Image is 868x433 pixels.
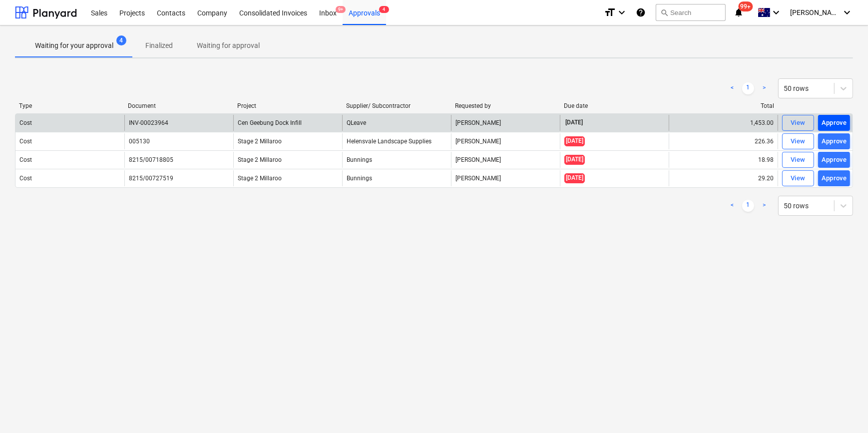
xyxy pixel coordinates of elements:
[822,136,847,147] div: Approve
[636,6,646,18] i: Knowledge base
[564,136,585,146] span: [DATE]
[822,154,847,166] div: Approve
[782,170,814,186] button: View
[342,133,451,149] div: Helensvale Landscape Supplies
[726,82,738,94] a: Previous page
[128,102,229,109] div: Document
[818,170,850,186] button: Approve
[818,133,850,149] button: Approve
[451,152,560,168] div: [PERSON_NAME]
[791,173,806,184] div: View
[19,102,120,109] div: Type
[129,119,168,126] div: INV-00023964
[129,156,173,163] div: 8215/00718805
[238,138,282,145] span: Stage 2 Millaroo
[238,119,302,126] span: Cen Geebung Dock Infill
[129,175,173,182] div: 8215/00727519
[790,8,840,16] span: [PERSON_NAME]
[19,119,32,126] div: Cost
[822,173,847,184] div: Approve
[238,156,282,163] span: Stage 2 Millaroo
[669,152,778,168] div: 18.98
[841,6,853,18] i: keyboard_arrow_down
[669,115,778,131] div: 1,453.00
[35,40,113,51] p: Waiting for your approval
[564,155,585,164] span: [DATE]
[791,136,806,147] div: View
[616,6,628,18] i: keyboard_arrow_down
[238,175,282,182] span: Stage 2 Millaroo
[742,200,754,212] a: Page 1 is your current page
[669,170,778,186] div: 29.20
[734,6,744,18] i: notifications
[782,133,814,149] button: View
[19,156,32,163] div: Cost
[822,117,847,129] div: Approve
[791,154,806,166] div: View
[604,6,616,18] i: format_size
[726,200,738,212] a: Previous page
[564,118,584,127] span: [DATE]
[770,6,782,18] i: keyboard_arrow_down
[451,133,560,149] div: [PERSON_NAME]
[818,385,868,433] iframe: Chat Widget
[237,102,338,109] div: Project
[673,102,774,109] div: Total
[342,115,451,131] div: QLeave
[739,1,753,11] span: 99+
[656,4,726,21] button: Search
[758,200,770,212] a: Next page
[782,115,814,131] button: View
[129,138,150,145] div: 005130
[342,170,451,186] div: Bunnings
[336,6,346,13] span: 9+
[791,117,806,129] div: View
[660,8,668,16] span: search
[564,173,585,183] span: [DATE]
[197,40,260,51] p: Waiting for approval
[145,40,173,51] p: Finalized
[116,35,126,45] span: 4
[342,152,451,168] div: Bunnings
[379,6,389,13] span: 4
[451,170,560,186] div: [PERSON_NAME]
[669,133,778,149] div: 226.36
[818,152,850,168] button: Approve
[758,82,770,94] a: Next page
[346,102,447,109] div: Supplier/ Subcontractor
[451,115,560,131] div: [PERSON_NAME]
[19,175,32,182] div: Cost
[564,102,665,109] div: Due date
[782,152,814,168] button: View
[455,102,556,109] div: Requested by
[818,115,850,131] button: Approve
[19,138,32,145] div: Cost
[742,82,754,94] a: Page 1 is your current page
